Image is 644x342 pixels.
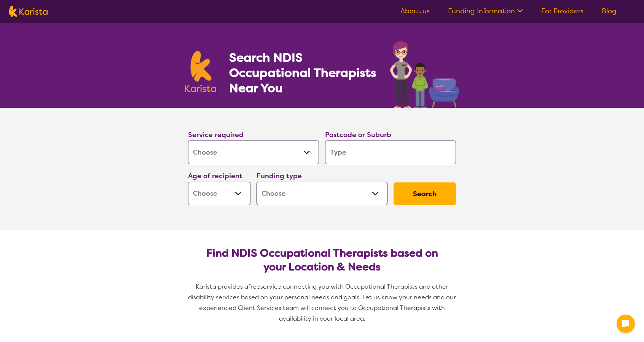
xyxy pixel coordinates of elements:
a: For Providers [541,6,583,16]
label: Postcode or Suburb [325,130,391,139]
img: occupational-therapy [390,41,459,108]
a: Blog [602,6,617,16]
span: free [248,283,260,291]
span: service connecting you with Occupational Therapists and other disability services based on your p... [188,283,457,323]
a: About us [400,6,430,16]
a: Funding Information [448,6,523,16]
input: Type [325,141,456,164]
label: Funding type [257,171,302,181]
h1: Search NDIS Occupational Therapists Near You [229,50,377,96]
button: Search [394,182,456,205]
label: Age of recipient [188,171,242,181]
h2: Find NDIS Occupational Therapists based on your Location & Needs [194,246,450,274]
img: Karista logo [185,51,216,92]
span: Karista provides a [196,283,248,291]
label: Service required [188,130,244,139]
img: Karista logo [9,6,48,17]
